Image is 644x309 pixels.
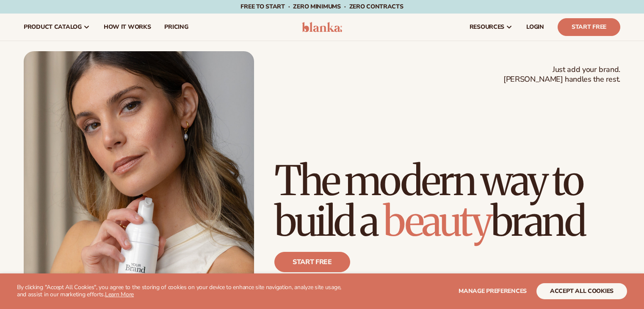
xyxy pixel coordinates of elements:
[520,14,551,41] a: LOGIN
[97,14,158,41] a: How It Works
[526,24,544,30] span: LOGIN
[503,65,620,85] span: Just add your brand. [PERSON_NAME] handles the rest.
[17,14,97,41] a: product catalog
[536,283,627,299] button: accept all cookies
[158,14,195,41] a: pricing
[104,24,151,30] span: How It Works
[463,14,520,41] a: resources
[383,196,491,247] span: beauty
[240,3,403,11] span: Free to start · ZERO minimums · ZERO contracts
[164,24,188,30] span: pricing
[24,24,82,30] span: product catalog
[459,287,527,295] span: Manage preferences
[17,284,351,298] p: By clicking "Accept All Cookies", you agree to the storing of cookies on your device to enhance s...
[274,252,350,272] a: Start free
[302,22,342,32] img: logo
[470,24,504,30] span: resources
[558,18,620,36] a: Start Free
[105,290,134,298] a: Learn More
[274,160,620,242] h1: The modern way to build a brand
[459,283,527,299] button: Manage preferences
